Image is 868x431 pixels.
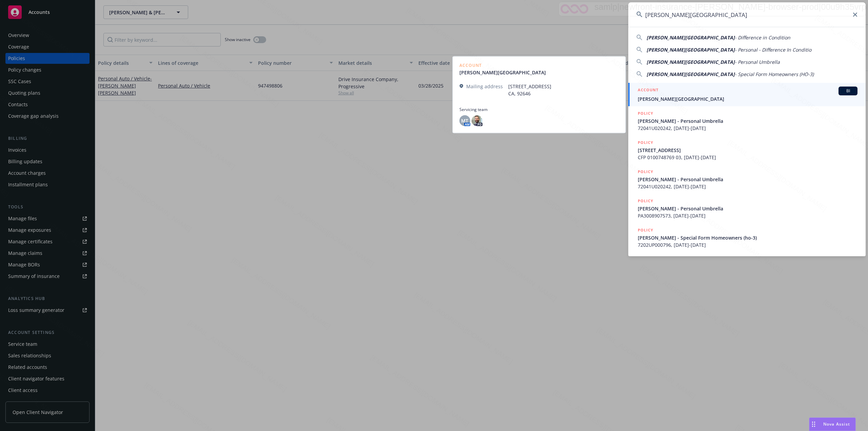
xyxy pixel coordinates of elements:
[638,241,857,248] span: 7202UP000796, [DATE]-[DATE]
[628,135,866,165] a: POLICY[STREET_ADDRESS]CFP 0100748769 03, [DATE]-[DATE]
[647,59,735,65] span: [PERSON_NAME][GEOGRAPHIC_DATA]
[638,227,653,233] h5: POLICY
[735,71,814,77] span: - Special Form Homeowners (HO-3)
[638,234,857,241] span: [PERSON_NAME] - Special Form Homeowners (ho-3)
[628,83,866,106] a: ACCOUNTBI[PERSON_NAME][GEOGRAPHIC_DATA]
[647,46,735,53] span: [PERSON_NAME][GEOGRAPHIC_DATA]
[638,154,857,161] span: CFP 0100748769 03, [DATE]-[DATE]
[647,34,735,41] span: [PERSON_NAME][GEOGRAPHIC_DATA]
[809,417,856,431] button: Nova Assist
[841,88,855,94] span: BI
[809,418,818,431] div: Drag to move
[823,421,850,427] span: Nova Assist
[638,87,658,95] h5: ACCOUNT
[638,95,857,102] span: [PERSON_NAME][GEOGRAPHIC_DATA]
[628,2,866,27] input: Search...
[628,223,866,252] a: POLICY[PERSON_NAME] - Special Form Homeowners (ho-3)7202UP000796, [DATE]-[DATE]
[638,139,653,146] h5: POLICY
[638,198,653,204] h5: POLICY
[628,165,866,194] a: POLICY[PERSON_NAME] - Personal Umbrella72041U020242, [DATE]-[DATE]
[735,46,811,53] span: - Personal - Difference In Conditio
[638,117,857,125] span: [PERSON_NAME] - Personal Umbrella
[638,183,857,190] span: 72041U020242, [DATE]-[DATE]
[638,176,857,183] span: [PERSON_NAME] - Personal Umbrella
[638,212,857,219] span: PA3008907573, [DATE]-[DATE]
[628,194,866,223] a: POLICY[PERSON_NAME] - Personal UmbrellaPA3008907573, [DATE]-[DATE]
[735,34,790,41] span: - Difference in Condition
[638,168,653,175] h5: POLICY
[647,71,735,77] span: [PERSON_NAME][GEOGRAPHIC_DATA]
[638,205,857,212] span: [PERSON_NAME] - Personal Umbrella
[638,125,857,132] span: 72041U020242, [DATE]-[DATE]
[628,106,866,135] a: POLICY[PERSON_NAME] - Personal Umbrella72041U020242, [DATE]-[DATE]
[638,110,653,117] h5: POLICY
[638,147,857,154] span: [STREET_ADDRESS]
[735,59,780,65] span: - Personal Umbrella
